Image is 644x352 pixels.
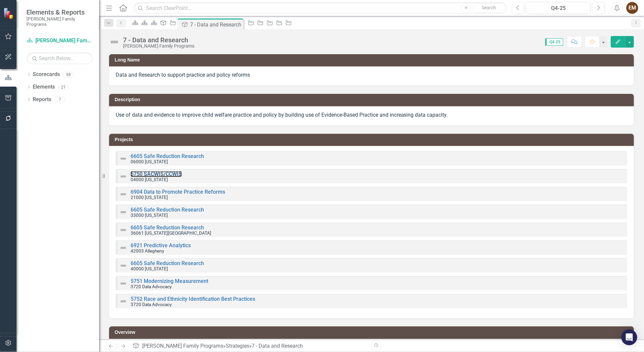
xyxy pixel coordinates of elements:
[131,177,168,182] small: 04000 [US_STATE]
[134,2,507,14] input: Search ClearPoint...
[26,53,93,64] input: Search Below...
[115,137,631,142] h3: Projects
[119,190,127,198] img: Not Defined
[116,111,627,119] p: Use of data and evidence to improve child welfare practice and policy by building use of Evidence...
[119,280,127,288] img: Not Defined
[142,343,223,349] a: [PERSON_NAME] Family Programs
[131,284,172,289] small: 3720 Data Advocacy
[119,262,127,270] img: Not Defined
[55,97,65,102] div: 7
[109,37,120,47] img: Not Defined
[131,153,204,159] a: 6605 Safe Reduction Research
[133,342,367,350] div: » »
[526,2,591,14] button: Q4-25
[131,242,191,249] a: 6921 Predictive Analytics
[226,343,249,349] a: Strategies
[131,296,255,302] a: 5752 Race and Ethnicity Identification Best Practices
[252,343,303,349] div: 7 - Data and Research
[131,171,182,177] a: 5750 SACWIS/CCWIS
[472,3,505,13] button: Search
[626,2,638,14] button: EM
[131,213,168,218] small: 33000 [US_STATE]
[529,4,588,12] div: Q4-25
[119,226,127,234] img: Not Defined
[190,20,242,29] div: 7 - Data and Research
[131,207,204,213] a: 6605 Safe Reduction Research
[26,8,93,16] span: Elements & Reports
[115,330,631,335] h3: Overview
[131,189,225,195] a: 6904 Data to Promote Practice Reforms
[482,5,496,10] span: Search
[33,96,51,103] a: Reports
[545,38,563,46] span: Q4-25
[131,260,204,266] a: 6605 Safe Reduction Research
[123,36,194,44] div: 7 - Data and Research
[119,173,127,180] img: Not Defined
[131,302,172,307] small: 3720 Data Advocacy
[26,37,93,45] a: [PERSON_NAME] Family Programs
[33,83,55,91] a: Elements
[119,208,127,216] img: Not Defined
[131,159,168,164] small: 06000 [US_STATE]
[123,44,194,49] div: [PERSON_NAME] Family Programs
[115,58,631,62] h3: Long Name
[115,97,631,102] h3: Description
[33,71,60,78] a: Scorecards
[131,266,168,271] small: 40000 [US_STATE]
[3,8,15,19] img: ClearPoint Strategy
[131,230,211,236] small: 36061 [US_STATE][GEOGRAPHIC_DATA]
[131,278,208,284] a: 5751 Modernizing Measurement
[119,297,127,305] img: Not Defined
[622,330,637,345] div: Open Intercom Messenger
[116,72,250,78] span: Data and Research to support practice and policy reforms
[119,244,127,252] img: Not Defined
[131,248,164,254] small: 42003 Allegheny
[131,224,204,231] a: 6605 Safe Reduction Research
[119,155,127,163] img: Not Defined
[131,195,168,200] small: 21000 [US_STATE]
[58,84,69,90] div: 21
[63,72,74,77] div: 98
[26,16,93,27] small: [PERSON_NAME] Family Programs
